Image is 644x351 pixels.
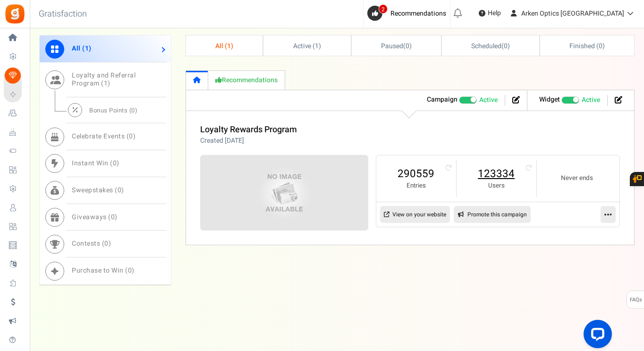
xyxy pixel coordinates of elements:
[293,41,322,51] span: Active ( )
[629,291,642,309] span: FAQs
[381,41,412,51] span: ( )
[521,9,624,18] span: Arken Optics [GEOGRAPHIC_DATA]
[381,41,403,51] span: Paused
[546,174,608,183] small: Never ends
[129,131,133,141] span: 0
[466,181,527,190] small: Users
[427,94,458,104] strong: Campaign
[113,158,117,168] span: 0
[28,5,97,24] h3: Gratisfaction
[72,212,118,222] span: Giveaways ( )
[367,6,450,21] a: 2 Recommendations
[118,185,122,195] span: 0
[111,212,115,222] span: 0
[386,181,447,190] small: Entries
[104,239,109,248] span: 0
[539,94,560,104] strong: Widget
[485,9,501,18] span: Help
[208,70,285,90] a: Recommendations
[72,131,136,141] span: Celebrate Events ( )
[582,95,600,105] span: Active
[200,136,297,146] p: Created [DATE]
[479,95,498,105] span: Active
[72,158,119,168] span: Instant Win ( )
[4,3,25,25] img: Gratisfaction
[380,206,450,223] a: View on your website
[72,239,111,248] span: Contests ( )
[89,106,137,115] span: Bonus Points ( )
[72,43,92,53] span: All ( )
[72,265,135,275] span: Purchase to Win ( )
[131,106,135,115] span: 0
[532,95,608,106] li: Widget activated
[379,4,388,14] span: 2
[104,78,108,88] span: 1
[128,265,132,275] span: 0
[466,166,527,181] a: 123334
[386,166,447,181] a: 290559
[227,41,231,51] span: 1
[72,70,136,88] span: Loyalty and Referral Program ( )
[599,41,602,51] span: 0
[315,41,319,51] span: 1
[454,206,531,223] a: Promote this campaign
[471,41,509,51] span: ( )
[215,41,233,51] span: All ( )
[504,41,508,51] span: 0
[200,123,297,136] a: Loyalty Rewards Program
[406,41,409,51] span: 0
[85,43,89,53] span: 1
[390,9,446,18] span: Recommendations
[569,41,604,51] span: Finished ( )
[72,185,124,195] span: Sweepstakes ( )
[475,6,505,21] a: Help
[471,41,501,51] span: Scheduled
